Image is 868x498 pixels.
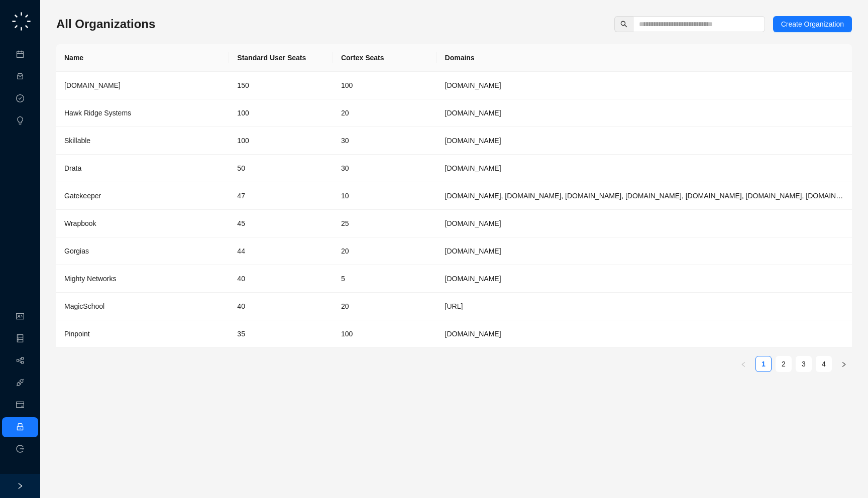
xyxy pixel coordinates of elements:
span: MagicSchool [64,302,104,310]
h3: All Organizations [56,16,155,32]
li: 1 [755,356,772,372]
td: gorgias.com [437,237,852,265]
a: 2 [776,356,791,371]
li: Next Page [836,356,852,372]
td: gatekeeperhq.com, gatekeeperhq.io, gatekeeper.io, gatekeepervclm.com, gatekeeperhq.co, trygatekee... [437,182,852,210]
iframe: Open customer support [836,465,863,492]
td: 47 [229,182,333,210]
span: Create Organization [781,19,844,30]
th: Standard User Seats [229,44,333,72]
span: Gatekeeper [64,192,101,200]
td: mightynetworks.com [437,265,852,293]
td: 100 [229,127,333,155]
td: 20 [333,99,437,127]
span: search [620,21,627,28]
button: right [836,356,852,372]
td: 50 [229,155,333,182]
span: logout [16,445,24,453]
td: 20 [333,293,437,320]
span: right [17,482,24,489]
span: Skillable [64,137,90,145]
td: 40 [229,293,333,320]
td: 44 [229,237,333,265]
td: 40 [229,265,333,293]
td: hawkridgesys.com [437,99,852,127]
td: wrapbook.com [437,210,852,237]
td: synthesia.io [437,72,852,99]
a: 4 [816,356,831,371]
a: 1 [756,356,771,371]
th: Name [56,44,229,72]
th: Cortex Seats [333,44,437,72]
li: 4 [816,356,832,372]
span: Drata [64,164,81,172]
span: right [841,361,847,367]
span: Hawk Ridge Systems [64,109,131,117]
td: 150 [229,72,333,99]
span: Pinpoint [64,330,90,338]
td: magicschool.ai [437,293,852,320]
span: Gorgias [64,247,89,255]
span: Wrapbook [64,219,96,227]
td: 100 [333,72,437,99]
td: 10 [333,182,437,210]
td: pinpointhq.com [437,320,852,348]
li: 2 [776,356,792,372]
td: skillable.com [437,127,852,155]
td: 5 [333,265,437,293]
td: Drata.com [437,155,852,182]
button: Create Organization [773,16,852,32]
li: 3 [796,356,812,372]
td: 25 [333,210,437,237]
td: 20 [333,237,437,265]
td: 100 [229,99,333,127]
td: 45 [229,210,333,237]
td: 100 [333,320,437,348]
td: 30 [333,155,437,182]
button: left [735,356,751,372]
td: 30 [333,127,437,155]
a: 3 [796,356,811,371]
td: 35 [229,320,333,348]
th: Domains [437,44,852,72]
span: [DOMAIN_NAME] [64,81,121,89]
span: left [740,361,746,367]
li: Previous Page [735,356,751,372]
img: logo-small-C4UdH2pc.png [10,10,33,33]
span: Mighty Networks [64,275,116,283]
